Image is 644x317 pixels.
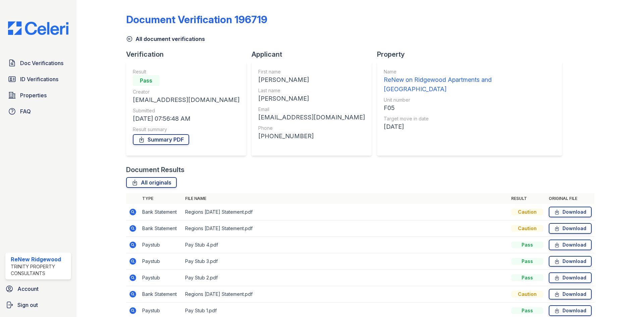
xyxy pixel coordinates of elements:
[17,285,39,293] span: Account
[20,107,31,115] span: FAQ
[384,68,555,94] a: Name ReNew on Ridgewood Apartments and [GEOGRAPHIC_DATA]
[140,237,182,253] td: Paystub
[133,126,239,133] div: Result summary
[258,75,365,85] div: [PERSON_NAME]
[182,220,508,237] td: Regions [DATE] Statement.pdf
[549,305,592,316] a: Download
[3,282,74,296] a: Account
[126,50,252,59] div: Verification
[384,122,555,131] div: [DATE]
[182,286,508,303] td: Regions [DATE] Statement.pdf
[549,289,592,300] a: Download
[17,301,38,309] span: Sign out
[140,286,182,303] td: Bank Statement
[511,209,543,215] div: Caution
[384,115,555,122] div: Target move in date
[140,204,182,220] td: Bank Statement
[133,89,239,95] div: Creator
[20,75,58,83] span: ID Verifications
[5,89,71,102] a: Properties
[384,68,555,75] div: Name
[549,272,592,283] a: Download
[546,193,594,204] th: Original file
[182,204,508,220] td: Regions [DATE] Statement.pdf
[5,56,71,70] a: Doc Verifications
[3,21,74,35] img: CE_Logo_Blue-a8612792a0a2168367f1c8372b55b34899dd931a85d93a1a3d3e32e68fde9ad4.png
[133,95,239,105] div: [EMAIL_ADDRESS][DOMAIN_NAME]
[384,103,555,113] div: F05
[182,193,508,204] th: File name
[384,97,555,103] div: Unit number
[126,165,184,174] div: Document Results
[140,270,182,286] td: Paystub
[126,13,267,25] div: Document Verification 196719
[126,177,177,188] a: All originals
[182,237,508,253] td: Pay Stub 4.pdf
[20,91,47,99] span: Properties
[133,107,239,114] div: Submitted
[11,255,68,263] div: ReNew Ridgewood
[549,207,592,217] a: Download
[258,94,365,103] div: [PERSON_NAME]
[140,193,182,204] th: Type
[616,290,637,310] iframe: chat widget
[258,68,365,75] div: First name
[3,298,74,312] a: Sign out
[182,270,508,286] td: Pay Stub 2.pdf
[549,223,592,234] a: Download
[511,242,543,248] div: Pass
[258,113,365,122] div: [EMAIL_ADDRESS][DOMAIN_NAME]
[11,263,68,277] div: Trinity Property Consultants
[511,307,543,314] div: Pass
[258,106,365,113] div: Email
[549,256,592,267] a: Download
[133,75,160,86] div: Pass
[252,50,377,59] div: Applicant
[140,220,182,237] td: Bank Statement
[258,125,365,131] div: Phone
[5,72,71,86] a: ID Verifications
[126,35,205,43] a: All document verifications
[511,274,543,281] div: Pass
[511,291,543,298] div: Caution
[182,253,508,270] td: Pay Stub 3.pdf
[508,193,546,204] th: Result
[258,87,365,94] div: Last name
[377,50,568,59] div: Property
[511,225,543,232] div: Caution
[133,114,239,123] div: [DATE] 07:56:48 AM
[140,253,182,270] td: Paystub
[133,68,239,75] div: Result
[20,59,63,67] span: Doc Verifications
[511,258,543,265] div: Pass
[5,105,71,118] a: FAQ
[258,131,365,141] div: [PHONE_NUMBER]
[133,134,189,145] a: Summary PDF
[384,75,555,94] div: ReNew on Ridgewood Apartments and [GEOGRAPHIC_DATA]
[549,240,592,250] a: Download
